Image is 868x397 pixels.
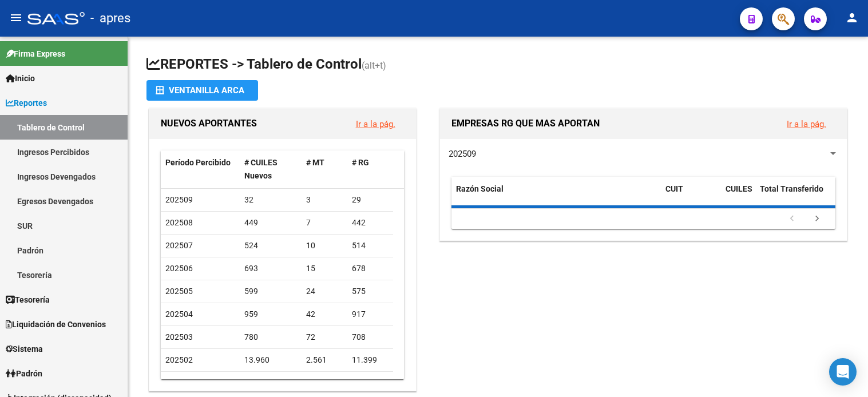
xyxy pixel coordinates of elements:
[787,119,826,129] a: Ir a la pág.
[829,358,857,386] div: Open Intercom Messenger
[306,331,343,344] div: 72
[165,264,193,273] span: 202506
[146,80,258,101] button: Ventanilla ARCA
[244,262,297,275] div: 693
[726,184,752,193] span: CUILES
[165,355,193,364] span: 202502
[352,331,389,344] div: 708
[362,60,386,71] span: (alt+t)
[306,216,343,229] div: 7
[306,354,343,367] div: 2.561
[755,177,835,215] datatable-header-cell: Total Transferido
[721,177,755,215] datatable-header-cell: CUILES
[352,285,389,298] div: 575
[161,150,240,188] datatable-header-cell: Período Percibido
[352,354,389,367] div: 11.399
[845,11,859,25] mat-icon: person
[244,216,297,229] div: 449
[165,309,193,319] span: 202504
[306,262,343,275] div: 15
[156,80,249,101] div: Ventanilla ARCA
[352,239,389,252] div: 514
[6,97,47,109] span: Reportes
[165,241,193,250] span: 202507
[165,195,193,204] span: 202509
[456,184,504,193] span: Razón Social
[165,218,193,227] span: 202508
[302,150,347,188] datatable-header-cell: # MT
[146,55,850,75] h1: REPORTES -> Tablero de Control
[352,193,389,207] div: 29
[6,367,42,380] span: Padrón
[352,158,369,167] span: # RG
[306,239,343,252] div: 10
[244,308,297,321] div: 959
[244,331,297,344] div: 780
[352,308,389,321] div: 917
[165,332,193,342] span: 202503
[6,47,65,60] span: Firma Express
[90,6,130,31] span: - apres
[161,118,257,129] span: NUEVOS APORTANTES
[760,184,823,193] span: Total Transferido
[352,262,389,275] div: 678
[306,158,324,167] span: # MT
[347,113,405,134] button: Ir a la pág.
[306,308,343,321] div: 42
[449,149,476,159] span: 202509
[451,118,600,129] span: EMPRESAS RG QUE MAS APORTAN
[806,213,828,225] a: go to next page
[665,184,683,193] span: CUIT
[240,150,302,188] datatable-header-cell: # CUILES Nuevos
[6,293,50,306] span: Tesorería
[451,177,661,215] datatable-header-cell: Razón Social
[781,213,803,225] a: go to previous page
[244,285,297,298] div: 599
[244,239,297,252] div: 524
[661,177,721,215] datatable-header-cell: CUIT
[165,158,231,167] span: Período Percibido
[347,150,393,188] datatable-header-cell: # RG
[244,354,297,367] div: 13.960
[352,216,389,229] div: 442
[6,318,106,331] span: Liquidación de Convenios
[6,343,43,355] span: Sistema
[244,193,297,207] div: 32
[165,287,193,296] span: 202505
[9,11,23,25] mat-icon: menu
[306,285,343,298] div: 24
[6,72,35,85] span: Inicio
[244,158,278,180] span: # CUILES Nuevos
[306,193,343,207] div: 3
[778,113,835,134] button: Ir a la pág.
[356,119,395,129] a: Ir a la pág.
